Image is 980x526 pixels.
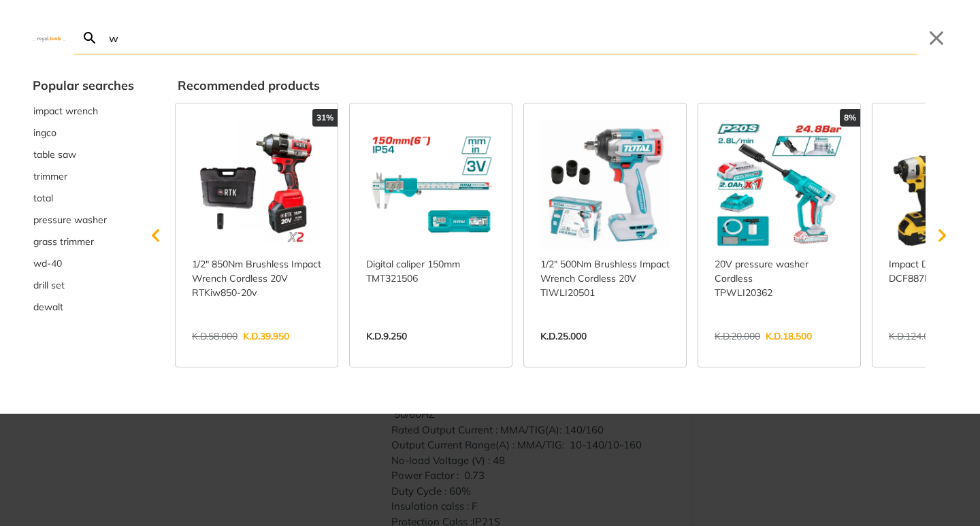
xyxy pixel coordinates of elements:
[33,300,63,314] span: dewalt
[33,122,134,144] button: Select suggestion: ingco
[33,169,67,184] span: trimmer
[142,222,169,249] svg: Scroll left
[33,187,134,209] div: Suggestion: total
[33,278,65,293] span: drill set
[928,222,955,249] svg: Scroll right
[33,76,134,95] div: Popular searches
[33,274,134,296] button: Select suggestion: drill set
[82,30,98,46] svg: Search
[33,35,65,41] img: Close
[33,231,134,252] button: Select suggestion: grass trimmer
[33,257,62,271] span: wd-40
[33,209,134,231] div: Suggestion: pressure washer
[33,191,53,206] span: total
[33,165,134,187] div: Suggestion: trimmer
[33,252,134,274] button: Select suggestion: wd-40
[33,213,107,227] span: pressure washer
[33,296,134,318] div: Suggestion: dewalt
[33,144,134,165] div: Suggestion: table saw
[33,100,134,122] button: Select suggestion: impact wrench
[33,122,134,144] div: Suggestion: ingco
[33,209,134,231] button: Select suggestion: pressure washer
[312,109,338,127] div: 31%
[33,252,134,274] div: Suggestion: wd-40
[33,187,134,209] button: Select suggestion: total
[33,144,134,165] button: Select suggestion: table saw
[33,104,98,118] span: impact wrench
[33,296,134,318] button: Select suggestion: dewalt
[33,235,94,249] span: grass trimmer
[178,76,947,95] div: Recommended products
[926,27,947,49] button: Close
[33,100,134,122] div: Suggestion: impact wrench
[106,22,917,54] input: Search…
[33,231,134,252] div: Suggestion: grass trimmer
[840,109,860,127] div: 8%
[33,165,134,187] button: Select suggestion: trimmer
[33,126,56,140] span: ingco
[33,148,76,162] span: table saw
[33,274,134,296] div: Suggestion: drill set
